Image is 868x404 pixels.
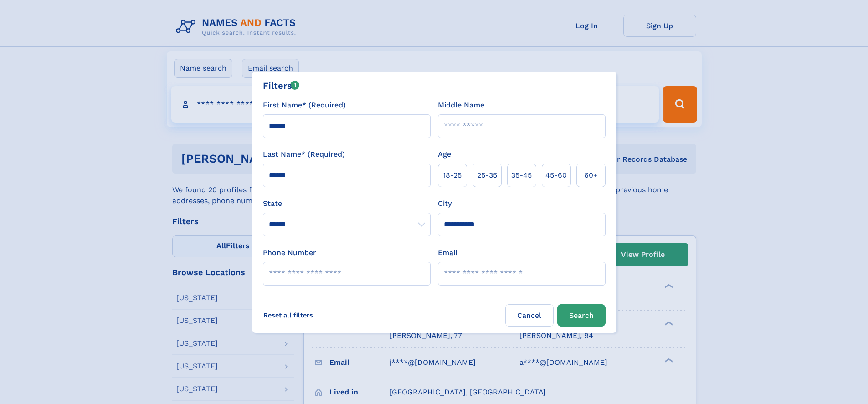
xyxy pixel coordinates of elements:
[263,149,345,160] label: Last Name* (Required)
[557,304,606,327] button: Search
[263,247,316,258] label: Phone Number
[257,304,319,326] label: Reset all filters
[263,100,346,111] label: First Name* (Required)
[438,100,484,111] label: Middle Name
[438,198,452,209] label: City
[511,170,532,181] span: 35‑45
[263,79,300,92] div: Filters
[505,304,554,327] label: Cancel
[443,170,462,181] span: 18‑25
[263,198,431,209] label: State
[477,170,497,181] span: 25‑35
[584,170,598,181] span: 60+
[438,149,451,160] label: Age
[545,170,567,181] span: 45‑60
[438,247,457,258] label: Email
